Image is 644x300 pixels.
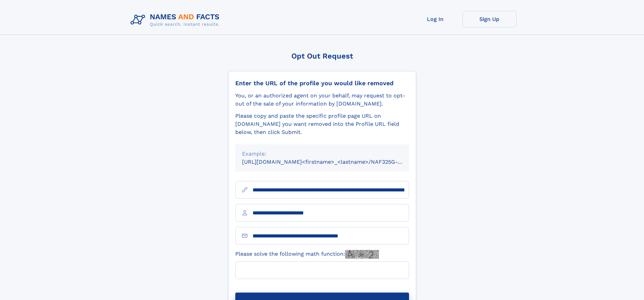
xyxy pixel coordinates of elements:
div: Opt Out Request [228,52,416,60]
div: Enter the URL of the profile you would like removed [235,79,409,87]
div: You, or an authorized agent on your behalf, may request to opt-out of the sale of your informatio... [235,92,409,108]
div: Example: [242,150,402,158]
img: Logo Names and Facts [128,11,225,29]
a: Log In [408,11,462,27]
label: Please solve the following math function: [235,250,379,259]
small: [URL][DOMAIN_NAME]<firstname>_<lastname>/NAF325G-xxxxxxxx [242,159,422,165]
div: Please copy and paste the specific profile page URL on [DOMAIN_NAME] you want removed into the Pr... [235,112,409,136]
a: Sign Up [462,11,517,27]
